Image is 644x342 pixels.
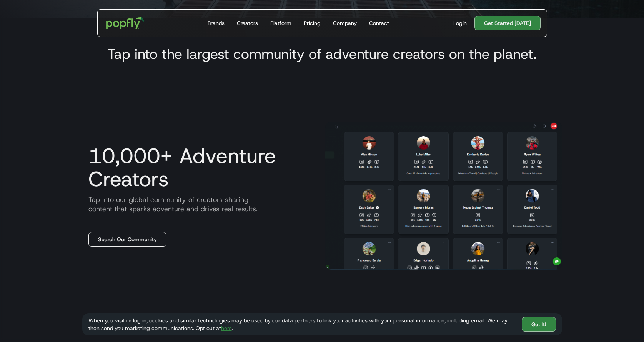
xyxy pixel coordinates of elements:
[304,19,321,27] div: Pricing
[270,19,291,27] div: Platform
[267,10,295,37] a: Platform
[88,317,516,332] div: When you visit or log in, cookies and similar technologies may be used by our data partners to li...
[208,19,225,27] div: Brands
[301,10,324,37] a: Pricing
[522,317,556,332] a: Got It!
[330,10,360,37] a: Company
[474,16,541,30] a: Get Started [DATE]
[82,195,319,214] p: Tap into our global community of creators sharing content that sparks adventure and drives real r...
[450,19,470,27] a: Login
[108,45,536,63] h3: Tap into the largest community of adventure creators on the planet.
[82,144,319,190] h3: 10,000+ Adventure Creators
[101,12,150,35] a: home
[205,10,228,37] a: Brands
[237,19,258,27] div: Creators
[369,19,389,27] div: Contact
[366,10,392,37] a: Contact
[221,325,232,332] a: here
[88,232,166,247] a: Search Our Community
[453,19,467,27] div: Login
[234,10,261,37] a: Creators
[333,19,357,27] div: Company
